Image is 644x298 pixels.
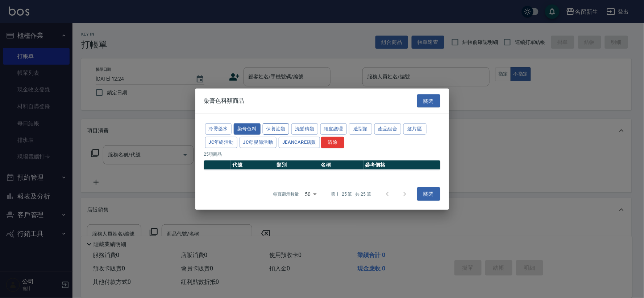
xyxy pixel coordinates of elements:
p: 25 項商品 [204,151,440,157]
button: 染膏色料 [234,123,261,135]
button: 頭皮護理 [320,123,347,135]
th: 名稱 [319,160,363,170]
th: 代號 [231,160,275,170]
p: 每頁顯示數量 [273,191,299,197]
button: 髮片區 [403,123,427,135]
th: 類別 [275,160,319,170]
button: JC年終活動 [205,137,237,148]
th: 參考價格 [363,160,440,170]
button: 造型類 [349,123,372,135]
div: 50 [302,184,319,204]
button: 產品組合 [374,123,401,135]
button: 清除 [321,137,344,148]
button: JeanCare店販 [279,137,320,148]
button: 關閉 [417,94,440,107]
p: 第 1–25 筆 共 25 筆 [331,191,371,197]
button: 冷燙藥水 [205,123,232,135]
span: 染膏色料類商品 [204,97,245,105]
button: 洗髮精類 [291,123,318,135]
button: 保養油類 [263,123,290,135]
button: 關閉 [417,187,440,201]
button: JC母親節活動 [240,137,277,148]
